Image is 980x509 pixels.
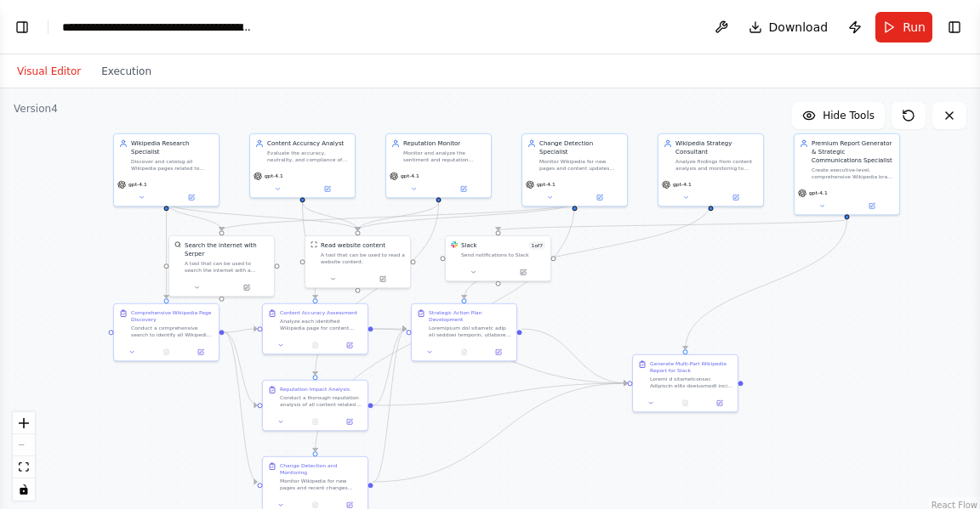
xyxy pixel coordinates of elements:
[675,139,758,156] div: Wikipedia Strategy Consultant
[131,325,214,338] div: Conduct a comprehensive search to identify all Wikipedia pages that mention or relate to {company...
[429,325,511,338] div: Loremipsum dol sitametc adip eli seddoei temporin, utlaboreet doloremagn, ali enimadmini veniamqu...
[875,12,932,42] button: Run
[403,150,486,163] div: Monitor and analyze the sentiment and reputation impact of content related to {company_name}, {fo...
[794,133,900,216] div: Premium Report Generator & Strategic Communications SpecialistCreate executive-level, comprehensi...
[576,192,624,202] button: Open in side panel
[401,172,419,179] span: gpt-4.1
[311,202,579,451] g: Edge from 7494c0ba-4587-4aee-a58c-e71412d190e9 to 66375f36-8f7b-4278-b4f4-ef3ecc632c96
[280,318,362,331] div: Analyze each identified Wikipedia page for content accuracy, neutrality, and policy compliance. S...
[658,133,764,207] div: Wikipedia Strategy ConsultantAnalyze findings from content analysis and monitoring to provide str...
[461,252,545,258] div: Send notifications to Slack
[499,267,548,277] button: Open in side panel
[280,478,362,491] div: Monitor Wikipedia for new pages and recent changes related to {company_name}, {founder_name}, and...
[280,394,362,408] div: Conduct a thorough reputation analysis of all content related to {company_name}, {founder_name}, ...
[162,202,226,230] g: Edge from 5aabaf58-ac35-4115-b121-dfb972c447f0 to 03e47921-5341-49aa-a0c4-d854e45ebb55
[10,15,34,39] button: Show left sidebar
[373,379,628,486] g: Edge from 66375f36-8f7b-4278-b4f4-ef3ecc632c96 to 2207c2e4-0db8-4f47-a33c-7336b558e911
[484,347,513,357] button: Open in side panel
[354,202,579,230] g: Edge from 7494c0ba-4587-4aee-a58c-e71412d190e9 to f8533adc-97a7-47ad-9712-93061193b32f
[373,325,407,410] g: Edge from 211ed5e2-2cba-423f-bfbb-a284f14461f1 to 05b2794b-004f-45f2-a17f-88893ef49dc0
[280,386,350,393] div: Reputation Impact Analysis
[267,150,350,163] div: Evaluate the accuracy, neutrality, and compliance of Wikipedia content related to {company_name},...
[267,139,350,148] div: Content Accuracy Analyst
[13,456,35,478] button: fit view
[62,19,254,36] nav: breadcrumb
[225,325,258,337] g: Edge from 964914ce-077f-4258-bf00-006eabefac47 to 1981adc5-30e5-4e89-a0e7-bfbcc5c6ea78
[265,172,283,179] span: gpt-4.1
[91,61,162,82] button: Execution
[225,328,258,410] g: Edge from 964914ce-077f-4258-bf00-006eabefac47 to 211ed5e2-2cba-423f-bfbb-a284f14461f1
[823,109,875,122] span: Hide Tools
[297,416,333,427] button: No output available
[249,133,356,199] div: Content Accuracy AnalystEvaluate the accuracy, neutrality, and compliance of Wikipedia content re...
[809,189,828,196] span: gpt-4.1
[667,398,703,408] button: No output available
[128,181,147,188] span: gpt-4.1
[297,340,333,350] button: No output available
[335,340,364,350] button: Open in side panel
[262,380,368,432] div: Reputation Impact AnalysisConduct a thorough reputation analysis of all content related to {compa...
[225,328,258,486] g: Edge from 964914ce-077f-4258-bf00-006eabefac47 to 66375f36-8f7b-4278-b4f4-ef3ecc632c96
[185,260,269,274] div: A tool that can be used to search the internet with a search_query. Supports different search typ...
[131,309,214,323] div: Comprehensive Wikipedia Page Discovery
[445,235,551,282] div: SlackSlack1of7Send notifications to Slack
[218,202,579,230] g: Edge from 7494c0ba-4587-4aee-a58c-e71412d190e9 to 03e47921-5341-49aa-a0c4-d854e45ebb55
[529,241,545,250] span: Number of enabled actions
[14,102,58,116] div: Version 4
[186,347,215,357] button: Open in side panel
[451,241,458,248] img: Slack
[681,219,852,349] g: Edge from 2742ac87-3ca7-4178-be68-5295a86cdf59 to 2207c2e4-0db8-4f47-a33c-7336b558e911
[461,241,477,250] div: Slack
[521,133,628,207] div: Change Detection SpecialistMonitor Wikipedia for new pages and content updates related to {compan...
[650,360,732,374] div: Generate Multi-Part Wikipedia Report for Slack
[769,19,829,36] span: Download
[359,274,407,284] button: Open in side panel
[411,303,517,362] div: Strategic Action Plan DevelopmentLoremipsum dol sitametc adip eli seddoei temporin, utlaboreet do...
[13,412,35,501] div: React Flow controls
[311,241,317,248] img: ScrapeWebsiteTool
[373,325,407,486] g: Edge from 66375f36-8f7b-4278-b4f4-ef3ecc632c96 to 05b2794b-004f-45f2-a17f-88893ef49dc0
[280,462,362,476] div: Change Detection and Monitoring
[311,202,443,375] g: Edge from f11a8d80-4c95-47aa-ab19-0d708cd560c6 to 211ed5e2-2cba-423f-bfbb-a284f14461f1
[705,398,734,408] button: Open in side panel
[539,158,622,172] div: Monitor Wikipedia for new pages and content updates related to {company_name}, {founder_name}, an...
[673,181,692,188] span: gpt-4.1
[148,347,184,357] button: No output available
[522,325,628,387] g: Edge from 05b2794b-004f-45f2-a17f-88893ef49dc0 to 2207c2e4-0db8-4f47-a33c-7336b558e911
[403,139,486,148] div: Reputation Monitor
[335,416,364,427] button: Open in side panel
[675,158,758,172] div: Analyze findings from content analysis and monitoring to provide strategic recommendations for Wi...
[943,15,966,39] button: Show right sidebar
[446,347,481,357] button: No output available
[185,241,269,258] div: Search the internet with Serper
[385,133,492,199] div: Reputation MonitorMonitor and analyze the sentiment and reputation impact of content related to {...
[440,184,488,194] button: Open in side panel
[113,303,219,362] div: Comprehensive Wikipedia Page DiscoveryConduct a comprehensive search to identify all Wikipedia pa...
[429,309,511,323] div: Strategic Action Plan Development
[321,241,385,250] div: Read website content
[650,376,732,389] div: Loremi d sitametconsec Adipiscin elits doeiusmodt incidi utl etdol ma al Enima mi VENIAMQU NOSTRU...
[174,241,181,248] img: SerperDevTool
[812,139,894,165] div: Premium Report Generator & Strategic Communications Specialist
[113,133,219,207] div: Wikipedia Research SpecialistDiscover and catalog all Wikipedia pages related to {company_name}, ...
[848,201,897,211] button: Open in side panel
[812,167,894,180] div: Create executive-level, comprehensive Wikipedia brand management reports with detailed analysis, ...
[262,303,368,355] div: Content Accuracy AssessmentAnalyze each identified Wikipedia page for content accuracy, neutralit...
[223,282,271,292] button: Open in side panel
[168,235,275,297] div: SerperDevToolSearch the internet with SerperA tool that can be used to search the internet with a...
[168,192,216,202] button: Open in side panel
[373,379,628,410] g: Edge from 211ed5e2-2cba-423f-bfbb-a284f14461f1 to 2207c2e4-0db8-4f47-a33c-7336b558e911
[131,158,214,172] div: Discover and catalog all Wikipedia pages related to {company_name}, {founder_name}, and {project_...
[13,478,35,501] button: toggle interactivity
[903,19,926,36] span: Run
[632,354,738,413] div: Generate Multi-Part Wikipedia Report for SlackLoremi d sitametconsec Adipiscin elits doeiusmodt i...
[131,139,214,156] div: Wikipedia Research Specialist
[162,202,171,298] g: Edge from 5aabaf58-ac35-4115-b121-dfb972c447f0 to 964914ce-077f-4258-bf00-006eabefac47
[162,202,362,230] g: Edge from 5aabaf58-ac35-4115-b121-dfb972c447f0 to f8533adc-97a7-47ad-9712-93061193b32f
[460,202,715,298] g: Edge from 3dbb8020-3337-4f6a-805c-5abe53444432 to 05b2794b-004f-45f2-a17f-88893ef49dc0
[373,325,628,387] g: Edge from 1981adc5-30e5-4e89-a0e7-bfbcc5c6ea78 to 2207c2e4-0db8-4f47-a33c-7336b558e911
[280,309,357,316] div: Content Accuracy Assessment
[494,219,852,230] g: Edge from 2742ac87-3ca7-4178-be68-5295a86cdf59 to a22bfa89-cb38-49f5-9421-3ee6717d61e1
[537,181,556,188] span: gpt-4.1
[305,235,411,289] div: ScrapeWebsiteToolRead website contentA tool that can be used to read a website content.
